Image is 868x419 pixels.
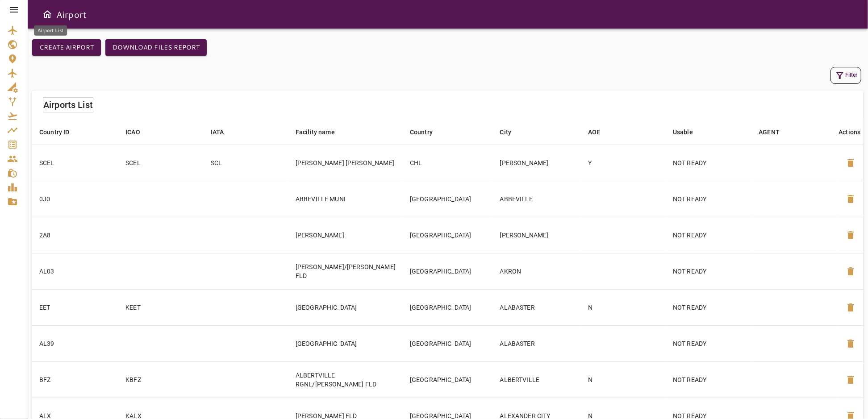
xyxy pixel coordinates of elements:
[32,145,118,181] td: SCEL
[403,361,493,398] td: [GEOGRAPHIC_DATA]
[211,127,224,137] div: IATA
[493,181,581,217] td: ABBEVILLE
[38,5,56,23] button: Open drawer
[840,369,861,390] button: Delete Airport
[39,127,81,137] span: Country ID
[840,261,861,282] button: Delete Airport
[845,194,856,204] span: delete
[403,253,493,289] td: [GEOGRAPHIC_DATA]
[43,98,93,112] h6: Airports List
[125,127,152,137] span: ICAO
[493,253,581,289] td: AKRON
[673,127,693,137] div: Usable
[56,7,87,21] h6: Airport
[118,361,204,398] td: KBFZ
[34,25,67,36] div: Airport List
[32,325,118,361] td: AL39
[204,145,288,181] td: SCL
[118,145,204,181] td: SCEL
[32,253,118,289] td: AL03
[759,127,791,137] span: AGENT
[673,127,705,137] span: Usable
[581,361,666,398] td: N
[845,158,856,168] span: delete
[493,361,581,398] td: ALBERTVILLE
[288,145,403,181] td: [PERSON_NAME] [PERSON_NAME]
[845,338,856,349] span: delete
[673,375,744,384] p: NOT READY
[288,217,403,253] td: [PERSON_NAME]
[105,39,207,56] button: Download Files Report
[288,325,403,361] td: [GEOGRAPHIC_DATA]
[673,303,744,312] p: NOT READY
[493,325,581,361] td: ALABASTER
[500,127,523,137] span: City
[673,195,744,203] p: NOT READY
[403,217,493,253] td: [GEOGRAPHIC_DATA]
[288,253,403,289] td: [PERSON_NAME]/[PERSON_NAME] FLD
[840,333,861,354] button: Delete Airport
[493,289,581,325] td: ALABASTER
[493,217,581,253] td: [PERSON_NAME]
[211,127,236,137] span: IATA
[845,302,856,313] span: delete
[403,325,493,361] td: [GEOGRAPHIC_DATA]
[673,267,744,276] p: NOT READY
[32,39,101,56] button: Create airport
[288,181,403,217] td: ABBEVILLE MUNI
[410,127,433,137] div: Country
[840,188,861,210] button: Delete Airport
[845,374,856,385] span: delete
[588,127,600,137] div: AOE
[32,217,118,253] td: 2A8
[500,127,512,137] div: City
[32,289,118,325] td: EET
[840,152,861,174] button: Delete Airport
[845,266,856,277] span: delete
[840,224,861,246] button: Delete Airport
[581,289,666,325] td: N
[288,289,403,325] td: [GEOGRAPHIC_DATA]
[288,361,403,398] td: ALBERTVILLE RGNL/[PERSON_NAME] FLD
[493,145,581,181] td: [PERSON_NAME]
[296,127,346,137] span: Facility name
[32,361,118,398] td: BFZ
[673,231,744,240] p: NOT READY
[759,127,780,137] div: AGENT
[403,289,493,325] td: [GEOGRAPHIC_DATA]
[410,127,444,137] span: Country
[403,145,493,181] td: CHL
[32,181,118,217] td: 0J0
[118,289,204,325] td: KEET
[581,145,666,181] td: Y
[125,127,140,137] div: ICAO
[296,127,335,137] div: Facility name
[830,67,861,84] button: Filter
[588,127,612,137] span: AOE
[673,339,744,348] p: NOT READY
[840,297,861,318] button: Delete Airport
[845,230,856,241] span: delete
[673,158,744,167] p: NOT READY
[403,181,493,217] td: [GEOGRAPHIC_DATA]
[39,127,70,137] div: Country ID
